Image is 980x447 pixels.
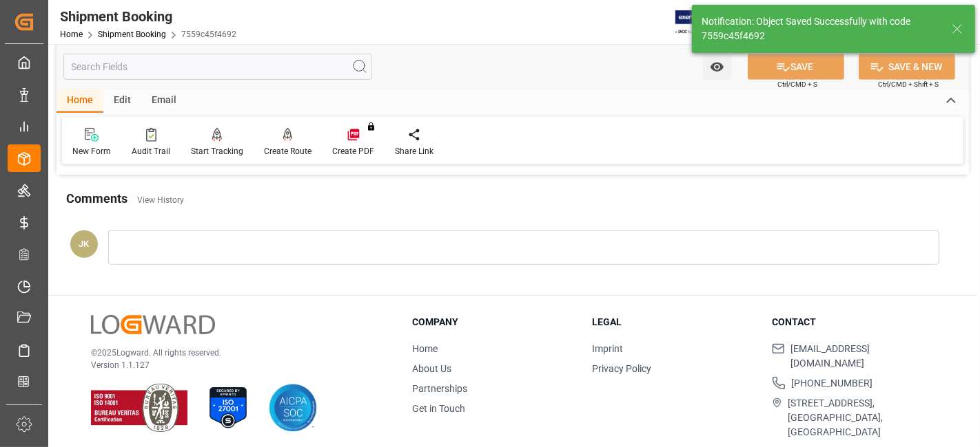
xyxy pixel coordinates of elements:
[98,30,166,39] a: Shipment Booking
[412,363,451,374] a: About Us
[191,145,243,157] div: Start Tracking
[91,384,187,432] img: ISO 9001 & ISO 14001 Certification
[412,383,467,394] a: Partnerships
[592,315,755,329] h3: Legal
[132,145,170,157] div: Audit Trail
[412,343,438,354] a: Home
[60,30,83,39] a: Home
[141,89,187,113] div: Email
[788,396,935,439] span: [STREET_ADDRESS], [GEOGRAPHIC_DATA], [GEOGRAPHIC_DATA]
[91,315,215,335] img: Logward Logo
[592,343,623,354] a: Imprint
[412,315,575,329] h3: Company
[91,359,378,371] p: Version 1.1.127
[790,342,935,371] span: [EMAIL_ADDRESS][DOMAIN_NAME]
[412,403,465,414] a: Get in Touch
[592,363,651,374] a: Privacy Policy
[204,384,252,432] img: ISO 27001 Certification
[264,145,312,157] div: Create Route
[791,376,872,391] span: [PHONE_NUMBER]
[675,10,723,34] img: Exertis%20JAM%20-%20Email%20Logo.jpg_1722504956.jpg
[91,347,378,359] p: © 2025 Logward. All rights reserved.
[772,315,935,329] h3: Contact
[859,54,955,80] button: SAVE & NEW
[269,384,317,432] img: AICPA SOC
[63,54,372,80] input: Search Fields
[748,54,844,80] button: SAVE
[702,14,939,43] div: Notification: Object Saved Successfully with code 7559c45f4692
[137,195,184,205] a: View History
[103,89,141,113] div: Edit
[777,79,817,89] span: Ctrl/CMD + S
[60,6,236,27] div: Shipment Booking
[395,145,433,157] div: Share Link
[57,89,103,113] div: Home
[878,79,939,89] span: Ctrl/CMD + Shift + S
[703,54,731,80] button: open menu
[79,239,90,249] span: JK
[72,145,111,157] div: New Form
[66,189,127,208] h2: Comments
